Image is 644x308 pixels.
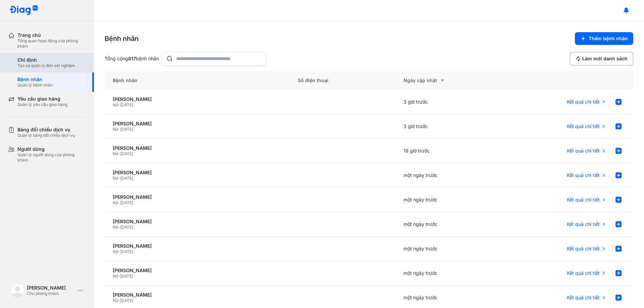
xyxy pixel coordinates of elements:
span: Nữ [113,298,118,303]
div: [PERSON_NAME] [113,145,282,151]
div: một ngày trước [395,188,501,212]
div: [PERSON_NAME] [113,219,282,225]
span: Nữ [113,200,118,205]
span: - [118,249,120,254]
img: logo [11,284,24,297]
span: [DATE] [120,249,133,254]
div: một ngày trước [395,163,501,188]
span: Kết quả chi tiết [567,172,600,178]
span: Làm mới danh sách [582,56,628,62]
div: một ngày trước [395,261,501,286]
div: [PERSON_NAME] [113,194,282,200]
div: Tạo và quản lý đơn xét nghiệm [17,63,75,68]
span: - [118,298,120,303]
div: [PERSON_NAME] [113,267,282,273]
span: [DATE] [120,273,133,279]
span: Kết quả chi tiết [567,270,600,276]
span: [DATE] [120,225,133,230]
span: - [118,127,120,132]
span: [DATE] [120,200,133,205]
div: 3 giờ trước [395,114,501,139]
button: Thêm bệnh nhân [575,32,633,45]
div: 18 giờ trước [395,139,501,163]
span: - [118,102,120,107]
span: 817 [128,56,136,61]
div: Bảng đối chiếu dịch vụ [17,127,75,133]
div: Quản lý bảng đối chiếu dịch vụ [17,133,75,138]
span: Nữ [113,249,118,254]
div: một ngày trước [395,212,501,237]
span: - [118,200,120,205]
div: [PERSON_NAME] [113,121,282,127]
div: Số điện thoại [290,71,395,90]
span: Nữ [113,151,118,156]
span: Nữ [113,225,118,230]
span: Thêm bệnh nhân [589,36,628,42]
button: Làm mới danh sách [570,52,633,65]
div: một ngày trước [395,237,501,261]
span: - [118,225,120,230]
span: - [118,176,120,181]
span: [DATE] [120,127,133,132]
div: Bệnh nhân [105,71,290,90]
div: Chủ phòng khám [27,291,75,296]
span: Nữ [113,176,118,181]
div: [PERSON_NAME] [113,243,282,249]
span: Nữ [113,273,118,279]
span: [DATE] [120,102,133,107]
div: Quản lý người dùng của phòng khám [17,152,86,163]
div: [PERSON_NAME] [27,285,75,291]
span: Nữ [113,102,118,107]
div: Trang chủ [17,32,86,38]
div: [PERSON_NAME] [113,292,282,298]
div: Tổng quan hoạt động của phòng khám [17,38,86,49]
span: Kết quả chi tiết [567,295,600,301]
div: Bệnh nhân [17,76,53,82]
div: Quản lý yêu cầu giao hàng [17,102,67,107]
span: [DATE] [120,151,133,156]
span: Kết quả chi tiết [567,99,600,105]
span: Kết quả chi tiết [567,123,600,129]
span: - [118,151,120,156]
span: Kết quả chi tiết [567,148,600,154]
div: Người dùng [17,146,86,152]
div: [PERSON_NAME] [113,170,282,176]
div: Bệnh nhân [105,34,139,43]
span: Kết quả chi tiết [567,246,600,252]
div: Ngày cập nhật [404,76,493,84]
span: [DATE] [120,298,133,303]
div: Quản lý bệnh nhân [17,82,53,88]
span: [DATE] [120,176,133,181]
span: Kết quả chi tiết [567,221,600,227]
div: Tổng cộng bệnh nhân [105,56,159,62]
div: 3 giờ trước [395,90,501,114]
span: Nữ [113,127,118,132]
div: [PERSON_NAME] [113,96,282,102]
span: Kết quả chi tiết [567,197,600,203]
img: logo [9,5,38,16]
div: Chỉ định [17,57,75,63]
div: Yêu cầu giao hàng [17,96,67,102]
span: - [118,273,120,279]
